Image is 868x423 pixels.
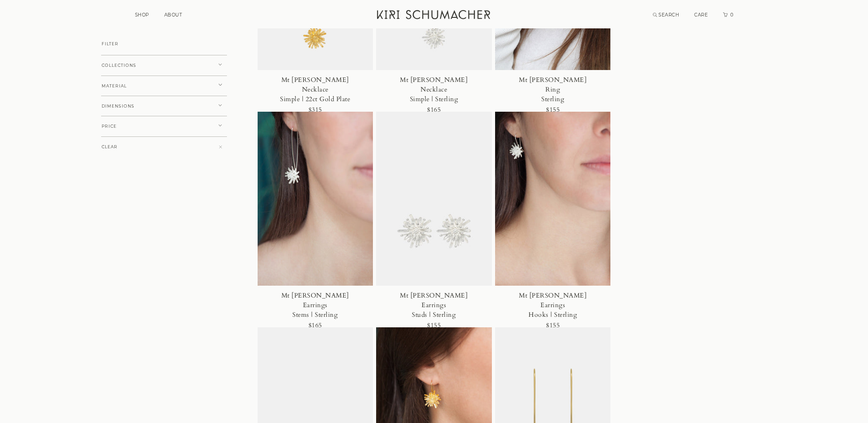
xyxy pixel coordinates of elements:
[101,76,227,97] button: MATERIAL
[427,320,441,332] div: $155
[102,124,117,129] span: PRICE
[397,291,471,320] div: Mt [PERSON_NAME] Earrings Studs | Sterling
[372,5,497,27] a: Kiri Schumacher Home
[135,12,149,18] a: SHOP
[258,112,373,286] img: Mt Cook Lily Earrings Stems | Sterling
[546,104,560,116] div: $155
[102,42,119,46] span: FILTER
[101,55,227,76] button: COLLECTIONS
[164,12,183,18] a: ABOUT
[102,84,127,88] span: MATERIAL
[516,291,590,320] div: Mt [PERSON_NAME] Earrings Hooks | Sterling
[102,63,136,68] span: COLLECTIONS
[376,112,492,327] a: Mt [PERSON_NAME] EarringsStuds | Sterling$155
[694,12,708,18] a: CARE
[102,145,118,149] span: CLEAR
[308,320,322,332] div: $165
[101,96,227,117] button: DIMENSIONS
[653,12,679,18] a: Search
[278,75,352,104] div: Mt [PERSON_NAME] Necklace Simple | 22ct Gold Plate
[101,136,227,157] button: CLEAR
[516,75,590,104] div: Mt [PERSON_NAME] Ring Sterling
[102,104,135,108] span: DIMENSIONS
[427,104,441,116] div: $165
[723,12,734,18] a: Cart
[495,112,611,327] a: Mt [PERSON_NAME] EarringsHooks | Sterling$155
[278,291,352,320] div: Mt [PERSON_NAME] Earrings Stems | Sterling
[101,116,227,137] button: PRICE
[397,75,471,104] div: Mt [PERSON_NAME] Necklace Simple | Sterling
[258,112,373,327] a: Mt [PERSON_NAME] EarringsStems | Sterling$165
[376,112,492,286] img: Mt Cook Lily Earrings Studs | Sterling
[729,12,734,18] span: 0
[495,112,611,286] img: Mt Cook Lily Earrings Hooks | Sterling
[308,104,322,116] div: $315
[658,12,679,18] span: SEARCH
[546,320,560,332] div: $155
